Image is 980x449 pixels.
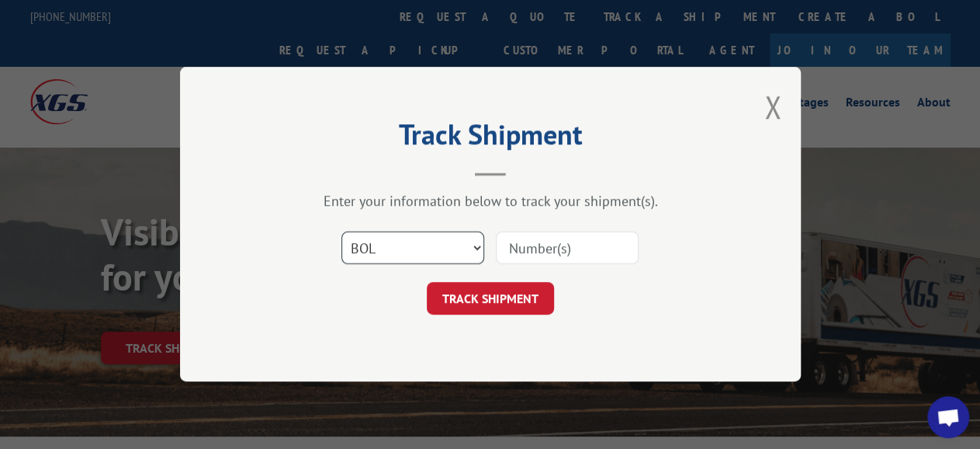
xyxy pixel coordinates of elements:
a: Open chat [927,396,969,438]
h2: Track Shipment [258,124,723,153]
input: Number(s) [496,232,639,265]
button: TRACK SHIPMENT [427,283,554,315]
div: Enter your information below to track your shipment(s). [258,193,723,211]
button: Close modal [764,86,781,127]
